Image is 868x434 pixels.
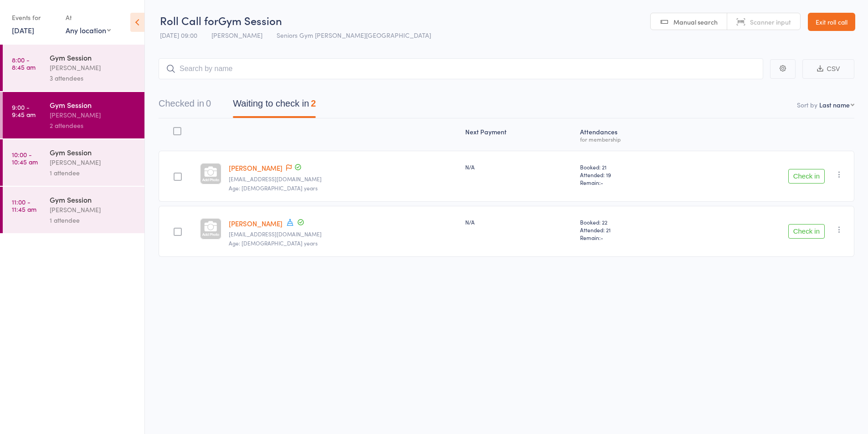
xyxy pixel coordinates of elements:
time: 8:00 - 8:45 am [12,56,36,71]
span: Booked: 22 [580,218,686,226]
span: Scanner input [750,17,791,26]
span: Booked: 21 [580,163,686,171]
div: Atten­dances [576,123,689,147]
div: [PERSON_NAME] [50,157,137,168]
small: jessicaissapersonal@gmail.com [229,176,458,182]
time: 9:00 - 9:45 am [12,103,36,118]
a: [DATE] [12,25,34,35]
a: [PERSON_NAME] [229,163,282,173]
span: Age: [DEMOGRAPHIC_DATA] years [229,184,318,192]
a: [PERSON_NAME] [229,219,282,228]
div: Events for [12,10,56,25]
div: Last name [819,100,850,109]
div: Gym Session [50,147,137,157]
label: Sort by [797,100,817,109]
a: 11:00 -11:45 amGym Session[PERSON_NAME]1 attendee [3,187,144,233]
div: 1 attendee [50,168,137,178]
a: 10:00 -10:45 amGym Session[PERSON_NAME]1 attendee [3,139,144,186]
small: sibu8723@gmail.com [229,231,458,237]
div: 1 attendee [50,215,137,225]
div: [PERSON_NAME] [50,110,137,120]
time: 10:00 - 10:45 am [12,151,38,165]
span: [PERSON_NAME] [211,31,262,40]
div: Next Payment [462,123,577,147]
div: [PERSON_NAME] [50,204,137,215]
div: N/A [465,163,573,171]
button: CSV [802,59,854,79]
div: Gym Session [50,52,137,62]
div: Any location [66,25,111,35]
span: [DATE] 09:00 [160,31,197,40]
button: Checked in0 [159,94,211,118]
span: Remain: [580,234,686,241]
div: At [66,10,111,25]
a: Exit roll call [808,13,855,31]
div: Gym Session [50,194,137,204]
a: 9:00 -9:45 amGym Session[PERSON_NAME]2 attendees [3,92,144,138]
span: - [601,234,603,241]
input: Search by name [159,58,763,79]
div: [PERSON_NAME] [50,62,137,73]
div: 3 attendees [50,73,137,83]
a: 8:00 -8:45 amGym Session[PERSON_NAME]3 attendees [3,45,144,91]
span: Seniors Gym [PERSON_NAME][GEOGRAPHIC_DATA] [277,31,431,40]
div: for membership [580,136,686,142]
span: Remain: [580,179,686,186]
div: 2 attendees [50,120,137,131]
div: 0 [206,98,211,108]
span: Age: [DEMOGRAPHIC_DATA] years [229,239,318,247]
button: Waiting to check in2 [233,94,316,118]
span: Attended: 19 [580,171,686,179]
div: Gym Session [50,100,137,110]
span: Attended: 21 [580,226,686,234]
span: Roll Call for [160,13,218,28]
span: Manual search [673,17,718,26]
time: 11:00 - 11:45 am [12,198,36,213]
button: Check in [788,224,825,239]
span: Gym Session [218,13,282,28]
div: 2 [311,98,316,108]
div: N/A [465,218,573,226]
span: - [601,179,603,186]
button: Check in [788,169,825,184]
